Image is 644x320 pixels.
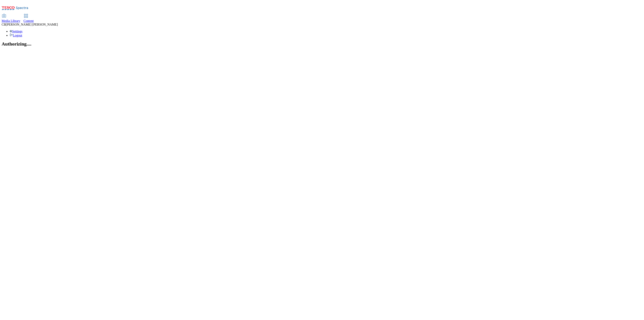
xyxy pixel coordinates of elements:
a: Logout [10,34,22,37]
a: Content [24,14,34,23]
span: Content [24,19,34,23]
a: Media Library [2,14,20,23]
a: Settings [10,30,23,33]
span: CB [2,23,6,26]
h2: Authorizing.... [2,41,642,47]
span: Media Library [2,19,20,23]
span: [PERSON_NAME] [PERSON_NAME] [6,23,58,26]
